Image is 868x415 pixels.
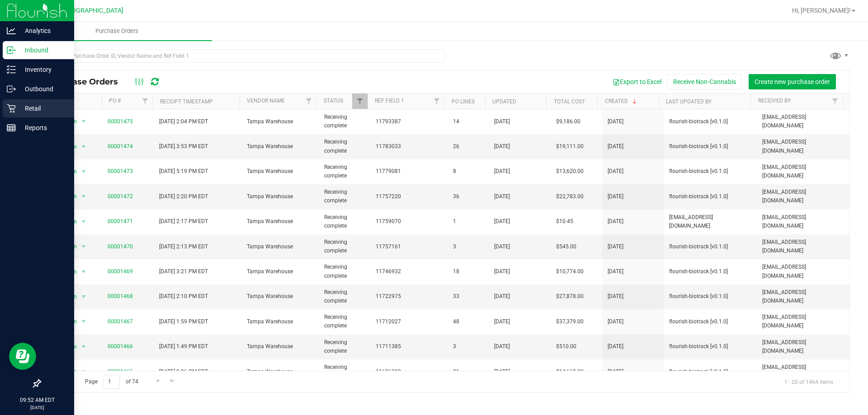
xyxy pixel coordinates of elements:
[666,98,712,105] a: Last Updated By
[494,192,510,201] span: [DATE]
[762,313,844,330] span: [EMAIL_ADDRESS][DOMAIN_NAME]
[247,142,313,151] span: Tampa Warehouse
[556,368,584,376] span: $14,668.00
[792,7,851,14] span: Hi, [PERSON_NAME]!
[324,213,365,230] span: Receiving complete
[83,27,151,35] span: Purchase Orders
[61,7,123,14] span: [GEOGRAPHIC_DATA]
[7,123,16,132] inline-svg: Reports
[159,342,208,351] span: [DATE] 1:49 PM EDT
[376,242,442,251] span: 11757161
[556,167,584,176] span: $13,620.00
[108,343,133,350] a: 00001466
[78,340,89,353] span: select
[608,117,623,126] span: [DATE]
[159,267,208,276] span: [DATE] 3:21 PM EDT
[669,117,751,126] span: flourish-biotrack [v0.1.0]
[762,213,844,230] span: [EMAIL_ADDRESS][DOMAIN_NAME]
[376,167,442,176] span: 11779081
[608,142,623,151] span: [DATE]
[324,338,365,355] span: Receiving complete
[247,368,313,376] span: Tampa Warehouse
[749,74,836,89] button: Create new purchase order
[78,240,89,253] span: select
[429,93,444,109] a: Filter
[453,192,483,201] span: 36
[376,342,442,351] span: 11711385
[755,78,830,85] span: Create new purchase order
[159,292,208,301] span: [DATE] 2:10 PM EDT
[376,267,442,276] span: 11746932
[77,375,146,389] span: Page of 74
[762,338,844,355] span: [EMAIL_ADDRESS][DOMAIN_NAME]
[453,242,483,251] span: 3
[108,318,133,325] a: 00001467
[7,26,16,35] inline-svg: Analytics
[762,188,844,205] span: [EMAIL_ADDRESS][DOMAIN_NAME]
[324,263,365,280] span: Receiving complete
[160,98,213,105] a: Receipt Timestamp
[16,84,70,94] p: Outbound
[608,317,623,326] span: [DATE]
[452,98,475,105] a: PO Lines
[556,317,584,326] span: $37,379.00
[108,243,133,250] a: 00001470
[247,167,313,176] span: Tampa Warehouse
[608,192,623,201] span: [DATE]
[16,45,70,56] p: Inbound
[108,268,133,275] a: 00001469
[4,396,70,404] p: 09:52 AM EDT
[556,342,576,351] span: $510.00
[607,74,667,89] button: Export to Excel
[78,266,89,278] span: select
[605,98,638,104] a: Created
[301,93,316,109] a: Filter
[453,117,483,126] span: 14
[494,292,510,301] span: [DATE]
[159,317,208,326] span: [DATE] 1:59 PM EDT
[247,267,313,276] span: Tampa Warehouse
[376,368,442,376] span: 11686390
[159,142,208,151] span: [DATE] 3:53 PM EDT
[109,98,121,104] a: PO #
[556,192,584,201] span: $22,783.00
[762,263,844,280] span: [EMAIL_ADDRESS][DOMAIN_NAME]
[108,143,133,149] a: 00001474
[166,375,179,387] a: Go to the last page
[247,342,313,351] span: Tampa Warehouse
[324,138,365,155] span: Receiving complete
[669,167,751,176] span: flourish-biotrack [v0.1.0]
[78,315,89,328] span: select
[494,317,510,326] span: [DATE]
[324,288,365,305] span: Receiving complete
[151,375,165,387] a: Go to the next page
[376,117,442,126] span: 11793387
[494,342,510,351] span: [DATE]
[453,342,483,351] span: 3
[494,117,510,126] span: [DATE]
[16,25,70,36] p: Analytics
[78,165,89,178] span: select
[777,375,840,388] span: 1 - 20 of 1464 items
[16,64,70,75] p: Inventory
[159,217,208,226] span: [DATE] 2:17 PM EDT
[138,93,153,109] a: Filter
[608,242,623,251] span: [DATE]
[108,218,133,224] a: 00001471
[453,267,483,276] span: 18
[494,368,510,376] span: [DATE]
[556,142,584,151] span: $19,111.00
[352,93,367,109] a: Filter
[669,267,751,276] span: flourish-biotrack [v0.1.0]
[78,140,89,153] span: select
[669,213,751,230] span: [EMAIL_ADDRESS][DOMAIN_NAME]
[324,238,365,255] span: Receiving complete
[324,98,343,104] a: Status
[104,375,120,389] input: 1
[108,193,133,200] a: 00001472
[376,292,442,301] span: 11722975
[608,292,623,301] span: [DATE]
[16,103,70,114] p: Retail
[159,192,208,201] span: [DATE] 2:20 PM EDT
[608,267,623,276] span: [DATE]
